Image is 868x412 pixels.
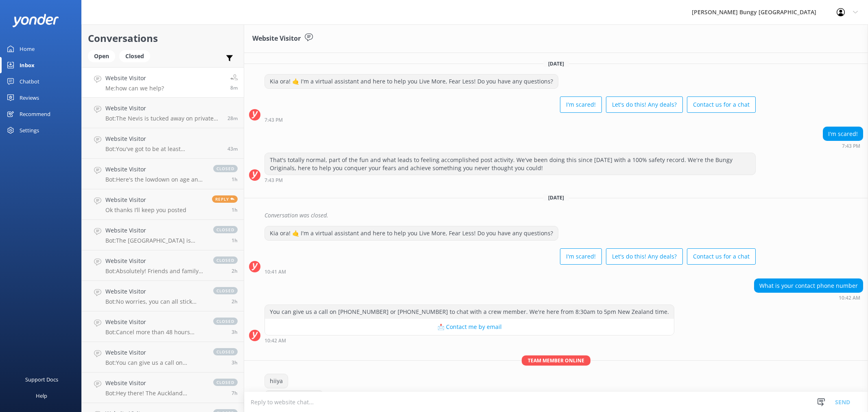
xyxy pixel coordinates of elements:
[265,118,283,123] strong: 7:43 PM
[105,115,221,122] p: Bot: The Nevis is tucked away on private property, so you can't drive there yourself. Hop on our ...
[105,195,186,204] h4: Website Visitor
[105,287,205,296] h4: Website Visitor
[82,128,244,159] a: Website VisitorBot:You've got to be at least [DEMOGRAPHIC_DATA] to take on the Nevis Swing. If yo...
[82,159,244,189] a: Website VisitorBot:Here's the lowdown on age and weight limits for [GEOGRAPHIC_DATA]: - **[GEOGRA...
[88,50,115,62] div: Open
[105,379,205,388] h4: Website Visitor
[82,281,244,311] a: Website VisitorBot:No worries, you can all stick together! Just book everyone for the same time s...
[232,176,238,183] span: Sep 14 2025 09:44am (UTC +12:00) Pacific/Auckland
[606,248,683,265] button: Let's do this! Any deals?
[213,348,238,355] span: closed
[105,145,221,153] p: Bot: You've got to be at least [DEMOGRAPHIC_DATA] to take on the Nevis Swing. If you're 14 or und...
[213,256,238,264] span: closed
[687,96,756,113] button: Contact us for a chat
[823,143,863,149] div: Sep 13 2025 07:43pm (UTC +12:00) Pacific/Auckland
[20,41,35,57] div: Home
[105,85,164,92] p: Me: how can we help?
[82,373,244,403] a: Website VisitorBot:Hey there! The Auckland Skywalk takes about 90 minutes. Get ready for some epi...
[265,226,558,240] div: Kia ora! 🤙 I'm a virtual assistant and here to help you Live More, Fear Less! Do you have any que...
[265,338,286,343] strong: 10:42 AM
[20,106,50,122] div: Recommend
[105,226,205,235] h4: Website Visitor
[265,269,756,274] div: Sep 14 2025 10:41am (UTC +12:00) Pacific/Auckland
[232,390,238,397] span: Sep 14 2025 02:57am (UTC +12:00) Pacific/Auckland
[265,270,286,274] strong: 10:41 AM
[265,374,288,388] div: hiiya
[119,50,150,62] div: Closed
[105,390,205,397] p: Bot: Hey there! The Auckland Skywalk takes about 90 minutes. Get ready for some epic views and ad...
[105,318,205,327] h4: Website Visitor
[82,98,244,128] a: Website VisitorBot:The Nevis is tucked away on private property, so you can't drive there yoursel...
[227,145,238,152] span: Sep 14 2025 10:07am (UTC +12:00) Pacific/Auckland
[754,279,863,293] div: What is your contact phone number
[88,51,119,60] a: Open
[20,90,39,106] div: Reviews
[25,371,58,388] div: Support Docs
[754,295,863,300] div: Sep 14 2025 10:42am (UTC +12:00) Pacific/Auckland
[36,388,47,404] div: Help
[105,104,221,113] h4: Website Visitor
[82,220,244,250] a: Website VisitorBot:The [GEOGRAPHIC_DATA] is open from 9:30 am to 4:00 pm, 7 days a week, 364 days...
[265,177,756,183] div: Sep 13 2025 07:43pm (UTC +12:00) Pacific/Auckland
[265,337,674,343] div: Sep 14 2025 10:42am (UTC +12:00) Pacific/Auckland
[232,206,238,213] span: Sep 14 2025 09:41am (UTC +12:00) Pacific/Auckland
[82,342,244,373] a: Website VisitorBot:You can give us a call on [PHONE_NUMBER] or [PHONE_NUMBER] to chat with a crew...
[82,67,244,98] a: Website VisitorMe:how can we help?8m
[105,329,205,336] p: Bot: Cancel more than 48 hours ahead, and you're sweet with a 100% refund. Less than 48 hours? No...
[213,287,238,294] span: closed
[232,237,238,244] span: Sep 14 2025 08:53am (UTC +12:00) Pacific/Auckland
[20,73,39,90] div: Chatbot
[213,165,238,172] span: closed
[82,250,244,281] a: Website VisitorBot:Absolutely! Friends and family can totally join in on the action. Just remembe...
[213,318,238,325] span: closed
[560,96,602,113] button: I'm scared!
[265,305,674,319] div: You can give us a call on [PHONE_NUMBER] or [PHONE_NUMBER] to chat with a crew member. We're here...
[842,144,860,149] strong: 7:43 PM
[105,206,186,214] p: Ok thanks I’ll keep you posted
[105,237,205,244] p: Bot: The [GEOGRAPHIC_DATA] is open from 9:30 am to 4:00 pm, 7 days a week, 364 days a year, excep...
[82,189,244,220] a: Website VisitorOk thanks I’ll keep you postedReply1h
[105,267,205,275] p: Bot: Absolutely! Friends and family can totally join in on the action. Just remember, at [GEOGRAP...
[265,75,558,88] div: Kia ora! 🤙 I'm a virtual assistant and here to help you Live More, Fear Less! Do you have any que...
[12,14,59,27] img: yonder-white-logo.png
[543,60,569,67] span: [DATE]
[839,296,860,300] strong: 10:42 AM
[230,84,238,91] span: Sep 14 2025 10:42am (UTC +12:00) Pacific/Auckland
[265,319,674,335] button: 📩 Contact me by email
[105,298,205,305] p: Bot: No worries, you can all stick together! Just book everyone for the same time slot. If you ca...
[213,226,238,233] span: closed
[105,134,221,143] h4: Website Visitor
[265,208,863,222] div: Conversation was closed.
[105,359,205,366] p: Bot: You can give us a call on [PHONE_NUMBER] or [PHONE_NUMBER] to chat with a crew member. Our o...
[212,195,238,203] span: Reply
[20,57,35,73] div: Inbox
[265,178,283,183] strong: 7:43 PM
[82,311,244,342] a: Website VisitorBot:Cancel more than 48 hours ahead, and you're sweet with a 100% refund. Less tha...
[105,165,205,174] h4: Website Visitor
[265,391,323,405] div: how can we help?
[265,153,755,175] div: That's totally normal, part of the fun and what leads to feeling accomplished post activity. We'v...
[105,74,164,83] h4: Website Visitor
[213,379,238,386] span: closed
[105,176,205,183] p: Bot: Here's the lowdown on age and weight limits for [GEOGRAPHIC_DATA]: - **[GEOGRAPHIC_DATA] Bun...
[252,33,301,44] h3: Website Visitor
[823,127,863,141] div: I'm scared!
[232,329,238,335] span: Sep 14 2025 07:50am (UTC +12:00) Pacific/Auckland
[249,208,863,222] div: 2025-09-13T21:39:55.549
[606,96,683,113] button: Let's do this! Any deals?
[232,359,238,366] span: Sep 14 2025 07:49am (UTC +12:00) Pacific/Auckland
[522,355,590,366] span: Team member online
[232,267,238,274] span: Sep 14 2025 08:05am (UTC +12:00) Pacific/Auckland
[88,31,238,46] h2: Conversations
[227,115,238,122] span: Sep 14 2025 10:22am (UTC +12:00) Pacific/Auckland
[265,117,756,123] div: Sep 13 2025 07:43pm (UTC +12:00) Pacific/Auckland
[560,248,602,265] button: I'm scared!
[105,348,205,357] h4: Website Visitor
[687,248,756,265] button: Contact us for a chat
[543,194,569,201] span: [DATE]
[20,122,39,138] div: Settings
[119,51,154,60] a: Closed
[232,298,238,305] span: Sep 14 2025 08:02am (UTC +12:00) Pacific/Auckland
[105,256,205,265] h4: Website Visitor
